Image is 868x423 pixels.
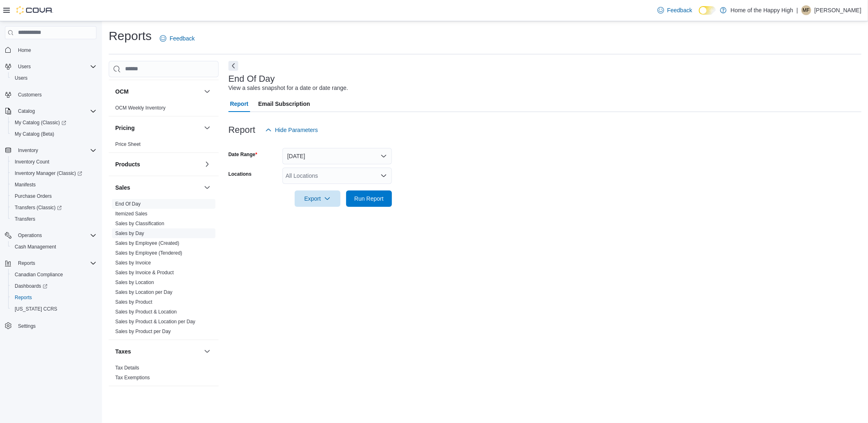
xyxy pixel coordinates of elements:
[699,6,716,15] input: Dark Mode
[115,250,182,256] a: Sales by Employee (Tendered)
[202,183,212,192] button: Sales
[11,168,96,178] span: Inventory Manager (Classic)
[18,108,35,114] span: Catalog
[11,203,65,213] a: Transfers (Classic)
[228,61,238,71] button: Next
[109,28,152,44] h1: Reports
[2,105,100,117] button: Catalog
[115,374,150,381] span: Tax Exemptions
[115,124,134,132] h3: Pricing
[15,45,96,55] span: Home
[258,96,310,112] span: Email Subscription
[109,363,219,386] div: Taxes
[15,244,56,250] span: Cash Management
[115,269,174,276] span: Sales by Invoice & Product
[8,213,100,225] button: Transfers
[115,375,150,380] a: Tax Exemptions
[11,118,96,128] span: My Catalog (Classic)
[115,299,152,305] a: Sales by Product
[230,96,248,112] span: Report
[8,190,100,202] button: Purchase Orders
[11,157,96,167] span: Inventory Count
[11,73,31,83] a: Users
[654,2,696,18] a: Feedback
[115,270,174,275] a: Sales by Invoice & Product
[15,90,96,100] span: Customers
[15,231,45,240] button: Operations
[15,271,63,278] span: Canadian Compliance
[115,260,151,266] span: Sales by Invoice
[15,159,49,165] span: Inventory Count
[15,216,35,222] span: Transfers
[803,5,810,15] span: MF
[667,6,692,14] span: Feedback
[11,214,96,224] span: Transfers
[115,328,171,335] span: Sales by Product per Day
[115,201,141,207] a: End Of Day
[18,232,42,239] span: Operations
[15,193,52,199] span: Purchase Orders
[228,84,348,92] div: View a sales snapshot for a date or date range.
[228,74,275,84] h3: End Of Day
[2,44,100,56] button: Home
[11,242,96,252] span: Cash Management
[115,250,182,256] span: Sales by Employee (Tendered)
[109,199,219,340] div: Sales
[115,210,148,217] span: Itemized Sales
[2,257,100,269] button: Reports
[2,230,100,241] button: Operations
[11,293,35,302] a: Reports
[11,129,58,139] a: My Catalog (Beta)
[115,279,154,286] span: Sales by Location
[228,151,257,158] label: Date Range
[202,347,212,356] button: Taxes
[115,141,141,147] a: Price Sheet
[15,204,62,211] span: Transfers (Classic)
[115,289,172,295] span: Sales by Location per Day
[11,157,53,167] a: Inventory Count
[15,258,96,268] span: Reports
[11,270,66,280] a: Canadian Compliance
[115,365,139,371] a: Tax Details
[11,168,85,178] a: Inventory Manager (Classic)
[8,156,100,168] button: Inventory Count
[11,304,96,314] span: Washington CCRS
[8,202,100,213] a: Transfers (Classic)
[11,129,96,139] span: My Catalog (Beta)
[380,172,387,179] button: Open list of options
[115,124,201,132] button: Pricing
[115,105,166,111] span: OCM Weekly Inventory
[115,309,177,315] a: Sales by Product & Location
[11,281,96,291] span: Dashboards
[796,5,798,15] p: |
[115,280,154,285] a: Sales by Location
[8,269,100,280] button: Canadian Compliance
[202,159,212,169] button: Products
[8,128,100,140] button: My Catalog (Beta)
[814,5,861,15] p: [PERSON_NAME]
[15,170,82,177] span: Inventory Manager (Classic)
[11,180,96,190] span: Manifests
[15,106,38,116] button: Catalog
[115,105,166,111] a: OCM Weekly Inventory
[15,320,96,331] span: Settings
[115,160,140,168] h3: Products
[11,180,39,190] a: Manifests
[11,118,69,128] a: My Catalog (Classic)
[18,260,35,266] span: Reports
[2,61,100,72] button: Users
[262,122,321,138] button: Hide Parameters
[115,231,144,236] a: Sales by Day
[11,242,59,252] a: Cash Management
[8,72,100,84] button: Users
[2,145,100,156] button: Inventory
[15,321,39,331] a: Settings
[15,131,54,137] span: My Catalog (Beta)
[115,230,144,237] span: Sales by Day
[15,181,36,188] span: Manifests
[11,73,96,83] span: Users
[228,125,255,135] h3: Report
[5,41,96,353] nav: Complex example
[15,306,57,312] span: [US_STATE] CCRS
[18,47,31,54] span: Home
